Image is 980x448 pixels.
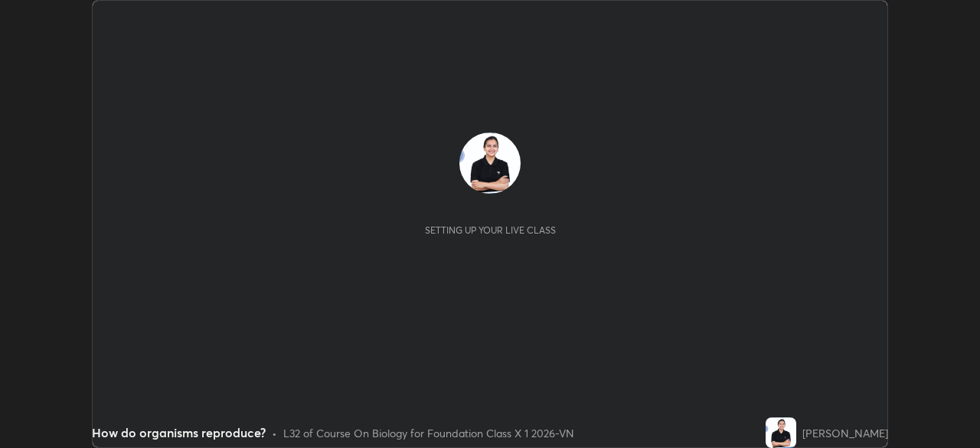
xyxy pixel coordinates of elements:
img: b3012f528b3a4316882130d91a4fc1b6.jpg [766,417,796,448]
div: [PERSON_NAME] [802,425,888,441]
img: b3012f528b3a4316882130d91a4fc1b6.jpg [459,132,521,194]
div: • [272,425,277,441]
div: Setting up your live class [425,224,556,236]
div: L32 of Course On Biology for Foundation Class X 1 2026-VN [283,425,574,441]
div: How do organisms reproduce? [92,423,266,442]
